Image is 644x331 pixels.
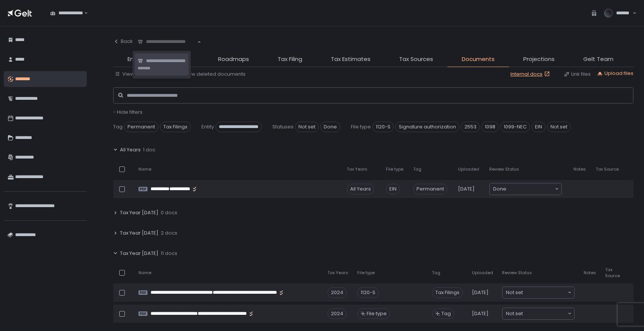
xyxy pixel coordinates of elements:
span: Tax Year [DATE] [120,250,158,257]
button: Upload files [597,70,633,77]
span: File type [386,166,403,172]
span: Tax Filings [160,122,191,132]
span: Review Status [502,270,532,276]
div: Search for option [490,183,561,195]
div: Back [113,38,133,45]
span: To-Do [172,55,189,64]
span: Notes [584,270,596,276]
span: Permanent [124,122,158,132]
span: Uploaded [458,166,479,172]
span: Entity [201,124,214,130]
span: Uploaded [472,270,493,276]
span: Tag [441,310,451,317]
span: 1 doc [143,146,155,153]
div: 2024 [327,287,347,298]
span: Tax Year [DATE] [120,209,158,216]
span: Roadmaps [218,55,249,64]
span: Tag [432,270,440,276]
span: Tax Source [596,166,619,172]
span: All Years [120,146,141,153]
span: Tax Years [327,270,348,276]
span: 2 docs [161,230,177,236]
span: Name [138,166,151,172]
span: File type [367,310,387,317]
span: Tax Years [347,166,367,172]
span: Tax Estimates [331,55,370,64]
span: Done [320,122,340,132]
span: 1098 [481,122,499,132]
span: Gelt Team [583,55,613,64]
span: [DATE] [458,186,475,192]
input: Search for option [138,38,197,46]
button: Link files [564,71,591,78]
span: Statuses [272,124,294,130]
span: 2553 [461,122,480,132]
span: Entity [128,55,143,64]
span: Documents [462,55,495,64]
span: Name [138,270,151,276]
span: 0 docs [161,209,177,216]
span: File type [351,124,371,130]
span: File type [357,270,375,276]
input: Search for option [523,310,567,317]
div: 2024 [327,308,347,319]
div: Search for option [45,5,88,21]
span: [DATE] [472,289,489,296]
span: 1120-S [372,122,394,132]
span: Not set [547,122,571,132]
span: Permanent [413,184,447,194]
span: Not set [506,310,523,317]
span: Tax Filing [278,55,302,64]
span: Tax Filings [432,287,463,298]
button: - Hide filters [113,109,143,116]
span: Notes [573,166,586,172]
a: Internal docs [510,71,552,78]
div: 1120-S [357,287,379,298]
span: Not set [506,289,523,296]
span: 11 docs [161,250,177,257]
div: Search for option [133,34,201,50]
button: View by: Tax years [115,71,167,78]
input: Search for option [506,185,554,193]
span: Signature authorization [395,122,460,132]
span: Review Status [489,166,519,172]
span: Tax Source [605,267,620,278]
div: Search for option [503,287,574,298]
button: Back [113,34,133,49]
span: EIN [532,122,546,132]
span: - Hide filters [113,108,143,116]
div: EIN [386,184,400,194]
span: Tax Sources [399,55,433,64]
span: Tag [413,166,421,172]
span: Projections [523,55,555,64]
span: Not set [295,122,319,132]
input: Search for option [523,289,567,296]
div: All Years [347,184,374,194]
span: Tax Year [DATE] [120,230,158,236]
span: 1099-NEC [500,122,530,132]
span: Tag [113,124,123,130]
span: [DATE] [472,310,489,317]
span: Done [493,185,506,193]
div: Search for option [503,308,574,319]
